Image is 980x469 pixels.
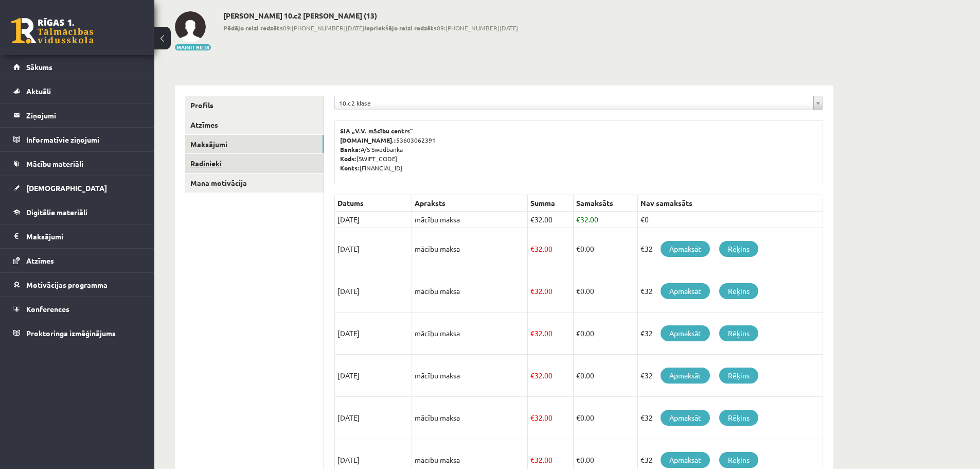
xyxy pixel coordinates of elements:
button: Mainīt bildi [175,44,211,50]
th: Datums [335,195,412,212]
span: € [530,215,534,224]
th: Nav samaksāts [637,195,823,212]
span: € [576,455,580,464]
span: Proktoringa izmēģinājums [26,328,116,338]
td: 0.00 [573,312,637,355]
td: [DATE] [335,312,412,355]
td: €32 [637,355,823,397]
a: Rēķins [719,241,758,257]
a: Apmaksāt [661,368,710,384]
img: Matīss Magone [175,11,206,42]
td: 32.00 [528,355,574,397]
td: [DATE] [335,270,412,312]
p: 53603062391 A/S Swedbanka [SWIFT_CODE] [FINANCIAL_ID] [340,126,817,172]
td: €32 [637,270,823,312]
a: Profils [185,96,324,115]
a: Rēķins [719,452,758,468]
b: Kods: [340,154,357,163]
span: € [530,455,534,464]
b: Iepriekšējo reizi redzēts [364,24,437,32]
a: Proktoringa izmēģinājums [13,321,141,345]
a: Ziņojumi [13,103,141,127]
span: € [530,371,534,380]
a: Digitālie materiāli [13,200,141,224]
a: Apmaksāt [661,241,710,257]
td: mācību maksa [412,312,528,355]
a: Aktuāli [13,79,141,103]
td: mācību maksa [412,355,528,397]
span: Digitālie materiāli [26,207,87,217]
a: Informatīvie ziņojumi [13,128,141,151]
span: € [576,413,580,422]
td: 0.00 [573,397,637,439]
a: Rēķins [719,283,758,299]
b: Banka: [340,145,361,153]
a: Apmaksāt [661,410,710,426]
a: Maksājumi [185,135,324,154]
a: Rēķins [719,368,758,384]
a: Radinieki [185,154,324,173]
td: mācību maksa [412,270,528,312]
a: Apmaksāt [661,325,710,341]
span: Mācību materiāli [26,159,83,168]
a: 10.c2 klase [335,96,823,110]
a: Rēķins [719,410,758,426]
th: Samaksāts [573,195,637,212]
a: Rīgas 1. Tālmācības vidusskola [11,18,94,44]
a: Atzīmes [13,249,141,272]
td: 32.00 [528,312,574,355]
a: Mana motivācija [185,173,324,193]
td: €0 [637,212,823,228]
td: [DATE] [335,228,412,270]
a: Rēķins [719,325,758,341]
span: € [576,328,580,338]
span: € [576,244,580,253]
a: Motivācijas programma [13,273,141,297]
legend: Ziņojumi [26,103,141,127]
span: Sākums [26,62,52,72]
span: € [576,215,580,224]
a: Apmaksāt [661,283,710,299]
a: Konferences [13,297,141,321]
span: € [576,286,580,296]
span: € [530,286,534,296]
span: 09:[PHONE_NUMBER][DATE] 09:[PHONE_NUMBER][DATE] [223,23,518,32]
td: 0.00 [573,355,637,397]
td: 32.00 [573,212,637,228]
legend: Informatīvie ziņojumi [26,128,141,151]
span: Motivācijas programma [26,280,108,289]
span: Aktuāli [26,86,51,96]
b: SIA „V.V. mācību centrs” [340,127,414,135]
td: €32 [637,397,823,439]
a: Maksājumi [13,224,141,248]
span: € [576,371,580,380]
td: [DATE] [335,355,412,397]
h2: [PERSON_NAME] 10.c2 [PERSON_NAME] (13) [223,11,518,20]
span: 10.c2 klase [339,96,809,110]
td: 32.00 [528,270,574,312]
td: €32 [637,228,823,270]
td: 32.00 [528,228,574,270]
td: mācību maksa [412,397,528,439]
td: [DATE] [335,397,412,439]
td: mācību maksa [412,228,528,270]
b: Konts: [340,164,360,172]
span: € [530,328,534,338]
th: Apraksts [412,195,528,212]
a: [DEMOGRAPHIC_DATA] [13,176,141,200]
a: Atzīmes [185,115,324,134]
a: Mācību materiāli [13,152,141,176]
td: 32.00 [528,397,574,439]
span: € [530,413,534,422]
span: Konferences [26,304,69,314]
a: Sākums [13,55,141,79]
legend: Maksājumi [26,224,141,248]
a: Apmaksāt [661,452,710,468]
span: € [530,244,534,253]
b: [DOMAIN_NAME].: [340,136,396,144]
td: [DATE] [335,212,412,228]
span: [DEMOGRAPHIC_DATA] [26,183,107,193]
b: Pēdējo reizi redzēts [223,24,283,32]
td: mācību maksa [412,212,528,228]
th: Summa [528,195,574,212]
